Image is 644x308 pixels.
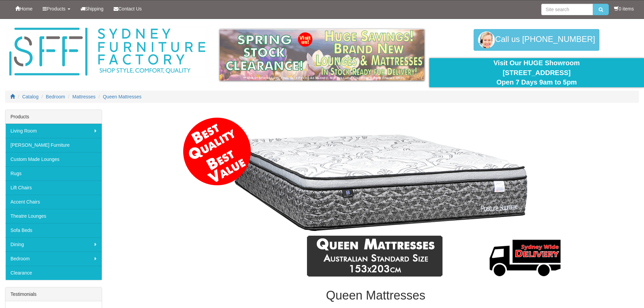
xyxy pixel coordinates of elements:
img: Sydney Furniture Factory [6,26,209,78]
span: Contact Us [118,6,142,11]
div: Visit Our HUGE Showroom [STREET_ADDRESS] Open 7 Days 9am to 5pm [434,58,639,87]
img: spring-sale.gif [220,29,424,80]
a: Living Room [5,124,102,138]
h1: Queen Mattresses [112,289,639,302]
a: Rugs [5,166,102,181]
div: Products [5,110,102,124]
input: Site search [541,4,593,15]
a: Bedroom [5,252,102,266]
a: Products [38,0,75,17]
a: Clearance [5,266,102,280]
span: Shipping [85,6,104,11]
li: 0 items [614,5,634,12]
a: Theatre Lounges [5,209,102,223]
a: Dining [5,237,102,252]
a: Lift Chairs [5,181,102,195]
a: Custom Made Lounges [5,152,102,166]
div: Testimonials [5,287,102,301]
a: Home [10,0,38,17]
a: Catalog [22,94,39,99]
a: Accent Chairs [5,195,102,209]
a: Mattresses [72,94,95,99]
img: Queen Mattresses [181,113,571,282]
a: [PERSON_NAME] Furniture [5,138,102,152]
a: Shipping [75,0,109,17]
a: Queen Mattresses [103,94,141,99]
a: Bedroom [46,94,65,99]
span: Products [47,6,65,11]
span: Home [20,6,32,11]
a: Sofa Beds [5,223,102,237]
a: Contact Us [109,0,147,17]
